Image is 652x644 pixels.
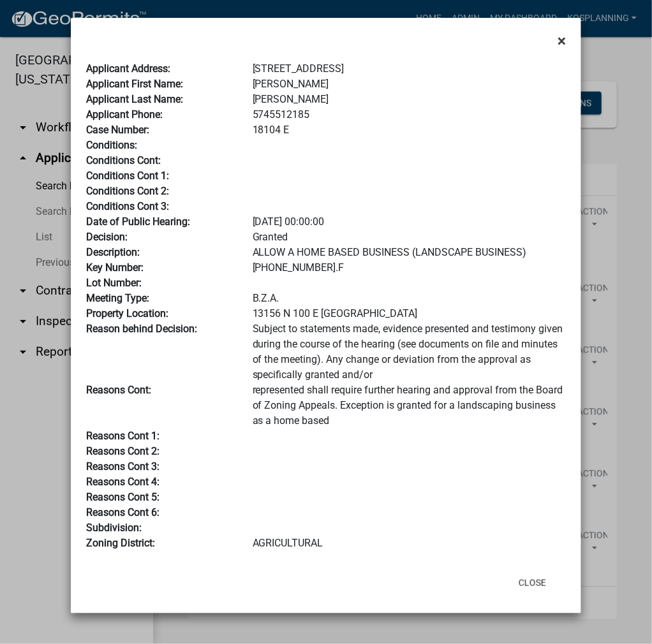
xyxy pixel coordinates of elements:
b: Subdivision: [86,522,142,534]
button: Close [508,571,556,594]
b: Decision: [86,231,128,243]
b: Reasons Cont 3: [86,460,159,472]
b: Conditions: [86,139,137,151]
b: Key Number: [86,261,144,274]
div: [PERSON_NAME] [243,77,575,92]
b: Description: [86,246,140,258]
div: [PERSON_NAME] [243,92,575,107]
div: AGRICULTURAL [243,536,575,551]
b: Applicant Last Name: [86,93,183,105]
b: Reasons Cont 6: [86,506,159,518]
b: Conditions Cont 2: [86,185,169,197]
b: Date of Public Hearing: [86,216,190,228]
b: Reasons Cont 4: [86,476,159,488]
b: Meeting Type: [86,292,149,304]
b: Applicant Address: [86,62,170,75]
div: B.Z.A. [243,291,575,306]
button: Close [547,23,576,59]
b: Zoning District: [86,537,155,549]
div: [PHONE_NUMBER].F [243,260,575,275]
b: Applicant First Name: [86,78,183,90]
span: × [558,32,566,50]
b: Reasons Cont 1: [86,430,159,442]
b: Property Location: [86,307,168,319]
div: 5745512185 [243,107,575,122]
b: Reason behind Decision: [86,323,197,335]
b: Conditions Cont 1: [86,170,169,182]
div: 18104 E [243,122,575,138]
div: ALLOW A HOME BASED BUSINESS (LANDSCAPE BUSINESS) [243,245,575,260]
b: Conditions Cont: [86,154,161,166]
div: Granted [243,230,575,245]
div: Subject to statements made, evidence presented and testimony given during the course of the heari... [243,321,575,383]
b: Case Number: [86,124,149,136]
div: [DATE] 00:00:00 [243,214,575,230]
b: Conditions Cont 3: [86,200,169,212]
b: Lot Number: [86,277,142,289]
div: 13156 N 100 E [GEOGRAPHIC_DATA] [243,306,575,321]
div: [STREET_ADDRESS] [243,61,575,77]
b: Reasons Cont: [86,384,151,396]
b: Applicant Phone: [86,108,163,121]
div: represented shall require further hearing and approval from the Board of Zoning Appeals. Exceptio... [243,383,575,428]
b: Reasons Cont 5: [86,491,159,503]
b: Reasons Cont 2: [86,445,159,457]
